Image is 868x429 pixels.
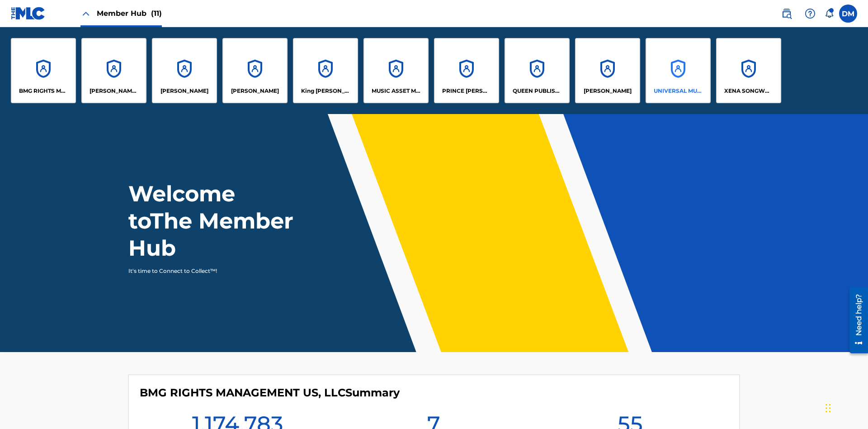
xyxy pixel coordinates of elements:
[826,395,831,422] div: Drag
[160,87,208,95] p: ELVIS COSTELLO
[505,38,570,103] a: AccountsQUEEN PUBLISHA
[646,38,711,103] a: AccountsUNIVERSAL MUSIC PUB GROUP
[231,87,279,95] p: EYAMA MCSINGER
[80,8,91,19] img: Close
[19,87,68,95] p: BMG RIGHTS MANAGEMENT US, LLC
[11,38,76,103] a: AccountsBMG RIGHTS MANAGEMENT US, LLC
[128,180,297,262] h1: Welcome to The Member Hub
[128,267,285,275] p: It's time to Connect to Collect™!
[801,5,819,23] div: Help
[222,38,288,103] a: Accounts[PERSON_NAME]
[839,5,857,23] div: User Menu
[151,9,162,18] span: (11)
[97,8,162,19] span: Member Hub
[781,8,792,19] img: search
[823,386,868,429] iframe: Chat Widget
[843,284,868,358] iframe: Resource Center
[724,87,774,95] p: XENA SONGWRITER
[575,38,640,103] a: Accounts[PERSON_NAME]
[301,87,350,95] p: King McTesterson
[11,7,46,20] img: MLC Logo
[140,386,400,400] h4: BMG RIGHTS MANAGEMENT US, LLC
[805,8,816,19] img: help
[90,87,139,95] p: CLEO SONGWRITER
[716,38,781,103] a: AccountsXENA SONGWRITER
[584,87,632,95] p: RONALD MCTESTERSON
[654,87,703,95] p: UNIVERSAL MUSIC PUB GROUP
[81,38,146,103] a: Accounts[PERSON_NAME] SONGWRITER
[434,38,499,103] a: AccountsPRINCE [PERSON_NAME]
[372,87,421,95] p: MUSIC ASSET MANAGEMENT (MAM)
[363,38,429,103] a: AccountsMUSIC ASSET MANAGEMENT (MAM)
[825,9,834,18] div: Notifications
[778,5,796,23] a: Public Search
[442,87,491,95] p: PRINCE MCTESTERSON
[152,38,217,103] a: Accounts[PERSON_NAME]
[293,38,358,103] a: AccountsKing [PERSON_NAME]
[513,87,562,95] p: QUEEN PUBLISHA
